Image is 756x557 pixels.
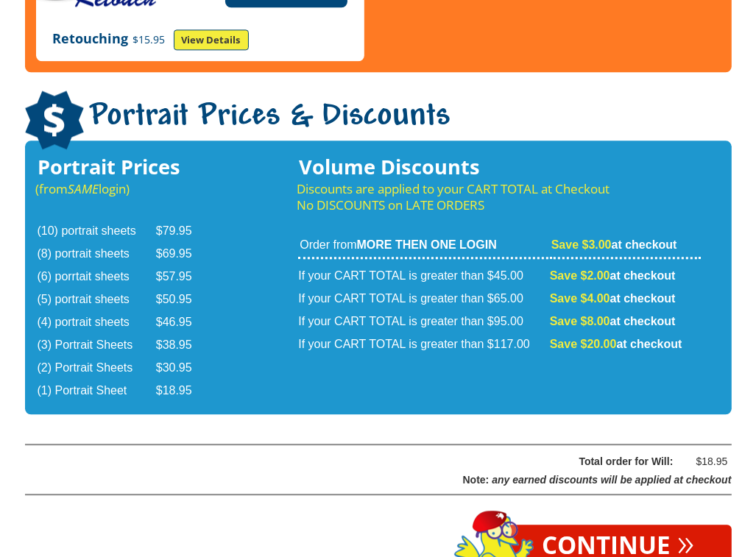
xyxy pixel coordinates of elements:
strong: at checkout [550,338,682,350]
span: $15.95 [129,32,170,46]
td: (1) Portrait Sheet [38,380,155,402]
div: Total order for Will: [63,453,674,471]
h3: Portrait Prices [36,159,212,175]
div: $18.95 [684,453,728,471]
td: $46.95 [156,312,211,333]
strong: at checkout [551,238,677,251]
em: SAME [68,180,99,197]
td: (5) portrait sheets [38,289,155,311]
strong: at checkout [550,292,676,305]
td: (8) portrait sheets [38,244,155,265]
td: (6) porrtait sheets [38,266,155,288]
td: (3) Portrait Sheets [38,335,155,356]
td: $38.95 [156,335,211,356]
td: (4) portrait sheets [38,312,155,333]
td: $79.95 [156,221,211,242]
td: Order from [298,237,548,259]
td: If your CART TOTAL is greater than $117.00 [298,334,548,355]
span: Save $8.00 [550,315,610,327]
h1: Portrait Prices & Discounts [25,91,732,152]
td: (2) Portrait Sheets [38,358,155,379]
td: $69.95 [156,244,211,265]
td: $50.95 [156,289,211,311]
p: (from login) [36,181,212,197]
a: View Details [174,29,249,50]
h3: Volume Discounts [297,159,702,175]
strong: at checkout [550,315,676,327]
span: Save $4.00 [550,292,610,305]
span: any earned discounts will be applied at checkout [492,474,731,486]
td: (10) portrait sheets [38,221,155,242]
span: Save $3.00 [551,238,612,251]
p: Discounts are applied to your CART TOTAL at Checkout No DISCOUNTS on LATE ORDERS [297,181,702,213]
td: $57.95 [156,266,211,288]
span: » [678,533,695,550]
strong: at checkout [550,269,676,282]
span: Save $2.00 [550,269,610,282]
p: Retouching [53,29,347,50]
td: If your CART TOTAL is greater than $95.00 [298,311,548,333]
td: If your CART TOTAL is greater than $45.00 [298,260,548,287]
strong: MORE THEN ONE LOGIN [357,238,497,251]
td: $18.95 [156,380,211,402]
td: If your CART TOTAL is greater than $65.00 [298,288,548,310]
td: $30.95 [156,358,211,379]
span: Save $20.00 [550,338,617,350]
span: Note: [463,474,490,486]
